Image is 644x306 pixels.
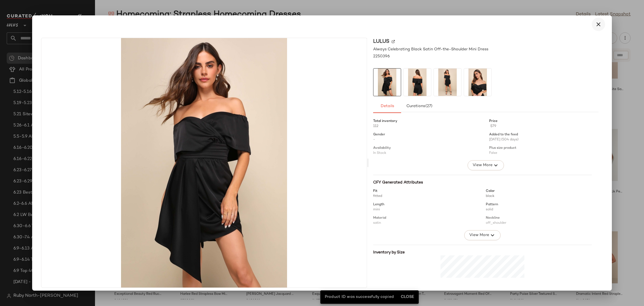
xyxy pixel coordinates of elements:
span: 2250396 [373,53,390,59]
span: Product ID was successfully copied [325,295,394,299]
div: CFY Generated Attributes [373,180,592,185]
img: 10936741_2250396.jpg [464,69,491,96]
span: Lulus [373,38,389,45]
span: Details [380,104,394,109]
button: Close [398,292,416,302]
img: 10936701_2250396.jpg [434,69,461,96]
img: 10936721_2250396.jpg [404,69,431,96]
span: Always Celebrating Black Satin Off-the-Shoulder Mini Dress [373,46,488,52]
span: (27) [425,104,432,109]
img: 10936761_2250396.jpg [41,38,367,288]
button: View More [464,230,501,240]
div: Inventory by Size [373,249,592,255]
img: svg%3e [392,40,395,43]
span: View More [472,162,493,169]
img: 10936761_2250396.jpg [373,69,401,96]
button: View More [468,160,504,170]
span: View More [469,232,489,239]
span: Close [401,295,414,299]
span: Curations [406,104,433,109]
